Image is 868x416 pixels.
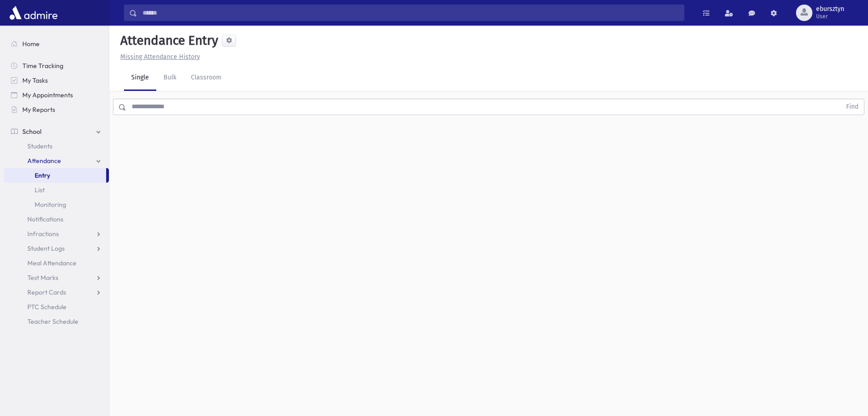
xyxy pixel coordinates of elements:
[4,37,109,51] a: Home
[4,226,109,241] a: Infractions
[35,171,50,179] span: Entry
[22,91,73,99] span: My Appointments
[4,285,109,300] a: Report Cards
[22,62,63,70] span: Time Tracking
[27,274,58,282] span: Test Marks
[4,197,109,212] a: Monitoring
[120,53,200,61] u: Missing Attendance History
[4,73,109,88] a: My Tasks
[124,65,156,91] a: Single
[4,124,109,139] a: School
[4,270,109,285] a: Test Marks
[117,53,200,61] a: Missing Attendance History
[4,212,109,226] a: Notifications
[4,88,109,102] a: My Appointments
[27,230,59,238] span: Infractions
[4,256,109,270] a: Meal Attendance
[4,300,109,314] a: PTC Schedule
[4,183,109,197] a: List
[22,105,55,114] span: My Reports
[7,4,60,22] img: AdmirePro
[27,157,61,165] span: Attendance
[4,58,109,73] a: Time Tracking
[22,40,40,48] span: Home
[841,99,864,115] button: Find
[27,288,66,296] span: Report Cards
[35,200,66,209] span: Monitoring
[4,139,109,153] a: Students
[22,127,41,136] span: School
[27,303,67,311] span: PTC Schedule
[4,314,109,329] a: Teacher Schedule
[4,168,106,183] a: Entry
[4,241,109,256] a: Student Logs
[816,13,844,20] span: User
[4,102,109,117] a: My Reports
[27,142,52,150] span: Students
[27,259,77,267] span: Meal Attendance
[117,33,218,48] h5: Attendance Entry
[27,215,63,223] span: Notifications
[184,65,229,91] a: Classroom
[35,186,45,194] span: List
[816,5,844,13] span: ebursztyn
[4,153,109,168] a: Attendance
[156,65,184,91] a: Bulk
[27,317,78,326] span: Teacher Schedule
[22,76,48,84] span: My Tasks
[27,244,65,253] span: Student Logs
[137,5,684,21] input: Search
